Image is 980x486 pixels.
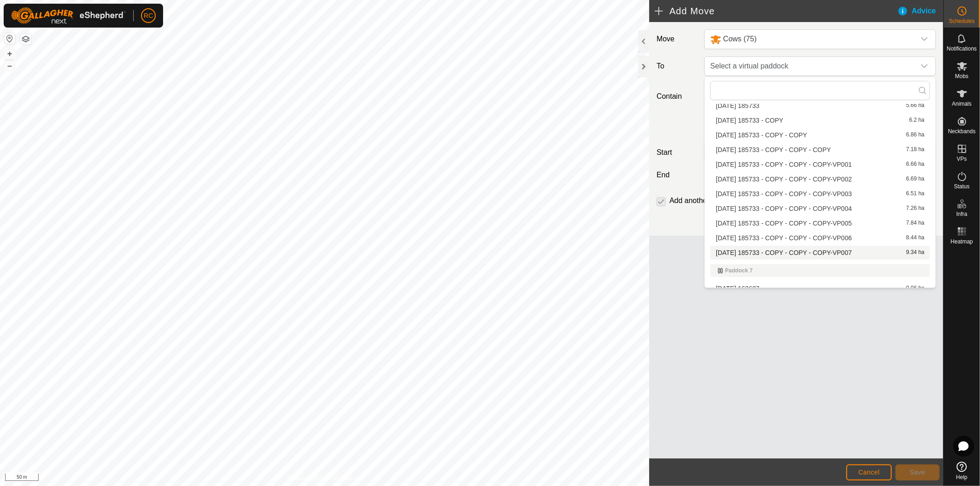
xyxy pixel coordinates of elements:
[707,30,915,49] span: Cows
[653,147,701,158] label: Start
[710,143,930,157] li: 2025-08-11 185733 - COPY - COPY - COPY
[915,57,934,75] div: dropdown trigger
[952,101,972,107] span: Animals
[716,205,852,212] span: [DATE] 185733 - COPY - COPY - COPY-VP004
[906,235,924,241] span: 8.44 ha
[716,249,852,256] span: [DATE] 185733 - COPY - COPY - COPY-VP007
[710,216,930,230] li: 2025-08-11 185733 - COPY - COPY - COPY-VP005
[906,249,924,256] span: 9.34 ha
[716,161,852,168] span: [DATE] 185733 - COPY - COPY - COPY-VP001
[289,474,323,482] a: Privacy Policy
[4,33,15,44] button: Reset Map
[716,132,807,138] span: [DATE] 185733 - COPY - COPY
[954,184,969,189] span: Status
[956,475,968,480] span: Help
[906,147,924,153] span: 7.18 ha
[955,73,969,79] span: Mobs
[906,161,924,168] span: 6.66 ha
[949,18,974,24] span: Schedules
[710,172,930,186] li: 2025-08-11 185733 - COPY - COPY - COPY-VP002
[653,91,701,102] label: Contain
[858,469,880,476] span: Cancel
[948,129,975,134] span: Neckbands
[906,205,924,212] span: 7.26 ha
[906,191,924,197] span: 6.51 ha
[718,268,923,273] div: Paddock 7
[710,282,930,295] li: 2025-03-12 163627
[910,469,925,476] span: Save
[716,220,852,226] span: [DATE] 185733 - COPY - COPY - COPY-VP005
[716,176,852,182] span: [DATE] 185733 - COPY - COPY - COPY-VP002
[334,474,361,482] a: Contact Us
[906,132,924,138] span: 6.86 ha
[716,191,852,197] span: [DATE] 185733 - COPY - COPY - COPY-VP003
[947,46,977,51] span: Notifications
[4,48,15,59] button: +
[4,60,15,71] button: –
[895,464,940,480] button: Save
[944,458,980,484] a: Help
[906,285,924,292] span: 0.06 ha
[710,187,930,201] li: 2025-08-11 185733 - COPY - COPY - COPY-VP003
[669,197,765,204] label: Add another scheduled move
[716,235,852,241] span: [DATE] 185733 - COPY - COPY - COPY-VP006
[951,239,973,244] span: Heatmap
[710,246,930,260] li: 2025-08-11 185733 - COPY - COPY - COPY-VP007
[915,30,934,49] div: dropdown trigger
[716,102,759,109] span: [DATE] 185733
[653,57,701,76] label: To
[710,99,930,113] li: 2025-08-11 185733
[710,128,930,142] li: 2025-08-11 185733 - COPY - COPY
[909,117,924,124] span: 6.2 ha
[20,34,31,45] button: Map Layers
[716,117,783,124] span: [DATE] 185733 - COPY
[897,6,943,17] div: Advice
[655,6,897,17] h2: Add Move
[653,170,701,181] label: End
[723,35,757,43] span: Cows (75)
[710,231,930,245] li: 2025-08-11 185733 - COPY - COPY - COPY-VP006
[710,202,930,215] li: 2025-08-11 185733 - COPY - COPY - COPY-VP004
[144,11,153,21] span: RC
[906,102,924,109] span: 5.66 ha
[707,57,915,75] span: Select a virtual paddock
[710,113,930,127] li: 2025-08-11 185733 - COPY
[906,220,924,226] span: 7.84 ha
[906,176,924,182] span: 6.69 ha
[956,211,967,217] span: Infra
[716,147,831,153] span: [DATE] 185733 - COPY - COPY - COPY
[710,158,930,171] li: 2025-08-11 185733 - COPY - COPY - COPY-VP001
[846,464,892,480] button: Cancel
[957,156,967,162] span: VPs
[653,29,701,49] label: Move
[11,7,126,24] img: Gallagher Logo
[716,285,759,292] span: [DATE] 163627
